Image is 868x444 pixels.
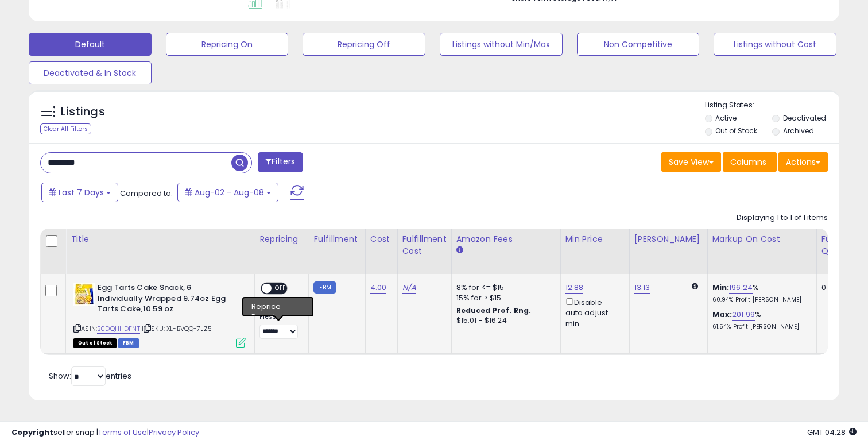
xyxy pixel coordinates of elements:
[370,282,387,294] a: 4.00
[59,187,104,198] span: Last 7 Days
[712,296,808,304] p: 60.94% Profit [PERSON_NAME]
[712,283,808,304] div: %
[98,283,237,318] b: Egg Tarts Cake Snack, 6 Individually Wrapped 9.74oz Egg Tarts Cake,10.59 oz
[142,324,212,333] span: | SKU: XL-BVQQ-7JZ5
[258,152,303,172] button: Filters
[783,113,826,123] label: Deactivated
[565,296,621,329] div: Disable auto adjust min
[120,188,173,199] span: Compared to:
[821,283,857,293] div: 0
[177,183,278,202] button: Aug-02 - Aug-08
[40,123,91,134] div: Clear All Filters
[456,293,552,303] div: 15% for > $15
[73,283,246,346] div: ASIN:
[565,282,584,294] a: 12.88
[712,282,730,293] b: Min:
[737,213,828,223] div: Displaying 1 to 1 of 1 items
[714,33,836,56] button: Listings without Cost
[565,233,625,245] div: Min Price
[440,33,563,56] button: Listings without Min/Max
[313,281,336,294] small: FBM
[634,282,650,294] a: 13.13
[707,229,816,274] th: The percentage added to the cost of goods (COGS) that forms the calculator for Min & Max prices.
[61,104,105,120] h5: Listings
[730,156,766,168] span: Columns
[712,310,808,331] div: %
[723,152,777,172] button: Columns
[456,245,463,256] small: Amazon Fees.
[715,113,737,123] label: Active
[29,61,152,84] button: Deactivated & In Stock
[634,233,703,245] div: [PERSON_NAME]
[49,370,131,381] span: Show: entries
[259,313,300,339] div: Preset:
[807,427,857,438] span: 2025-08-17 04:28 GMT
[456,283,552,293] div: 8% for <= $15
[149,427,199,438] a: Privacy Policy
[259,233,304,245] div: Repricing
[821,233,861,257] div: Fulfillable Quantity
[370,233,393,245] div: Cost
[778,152,828,172] button: Actions
[73,283,95,306] img: 61vi3VoYkdL._SL40_.jpg
[118,338,139,348] span: FBM
[11,427,199,438] div: seller snap | |
[732,309,755,321] a: 201.99
[729,282,753,294] a: 196.24
[783,126,814,136] label: Archived
[456,306,532,315] b: Reduced Prof. Rng.
[166,33,289,56] button: Repricing On
[313,233,360,245] div: Fulfillment
[73,338,117,348] span: All listings that are currently out of stock and unavailable for purchase on Amazon
[712,233,812,245] div: Markup on Cost
[715,126,757,136] label: Out of Stock
[705,100,840,111] p: Listing States:
[402,233,447,257] div: Fulfillment Cost
[41,183,118,202] button: Last 7 Days
[259,300,300,311] div: Amazon AI
[71,233,250,245] div: Title
[456,233,556,245] div: Amazon Fees
[272,284,290,294] span: OFF
[712,323,808,331] p: 61.54% Profit [PERSON_NAME]
[98,427,147,438] a: Terms of Use
[97,324,140,334] a: B0DQHHDFNT
[29,33,152,56] button: Default
[712,309,733,320] b: Max:
[402,282,416,294] a: N/A
[692,283,698,290] i: Calculated using Dynamic Max Price.
[303,33,425,56] button: Repricing Off
[456,316,552,326] div: $15.01 - $16.24
[195,187,264,198] span: Aug-02 - Aug-08
[577,33,700,56] button: Non Competitive
[661,152,721,172] button: Save View
[11,427,53,438] strong: Copyright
